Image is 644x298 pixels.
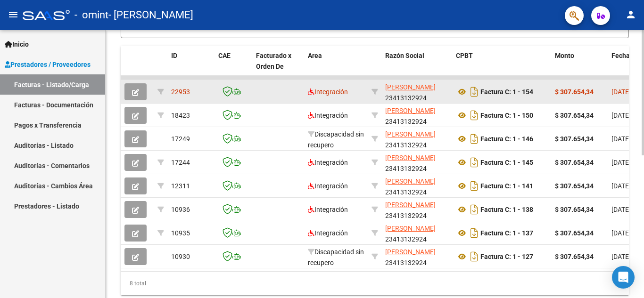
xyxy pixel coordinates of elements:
[555,52,574,59] span: Monto
[555,159,594,166] strong: $ 307.654,34
[468,249,480,264] i: Descargar documento
[468,108,480,123] i: Descargar documento
[468,84,480,99] i: Descargar documento
[304,46,368,87] datatable-header-cell: Area
[480,135,533,143] strong: Factura C: 1 - 146
[108,5,193,25] span: - [PERSON_NAME]
[611,182,631,190] span: [DATE]
[308,206,348,213] span: Integración
[385,82,448,102] div: 23413132924
[385,176,448,196] div: 23413132924
[385,129,448,149] div: 23413132924
[385,83,436,91] span: [PERSON_NAME]
[308,248,364,266] span: Discapacidad sin recupero
[611,88,631,96] span: [DATE]
[308,182,348,190] span: Integración
[456,52,473,59] span: CPBT
[308,88,348,96] span: Integración
[480,206,533,213] strong: Factura C: 1 - 138
[452,46,551,87] datatable-header-cell: CPBT
[171,182,190,190] span: 12311
[171,135,190,143] span: 17249
[611,159,631,166] span: [DATE]
[468,131,480,146] i: Descargar documento
[385,107,436,114] span: [PERSON_NAME]
[385,154,436,161] span: [PERSON_NAME]
[171,206,190,213] span: 10936
[167,46,215,87] datatable-header-cell: ID
[218,52,231,59] span: CAE
[381,46,452,87] datatable-header-cell: Razón Social
[385,130,436,138] span: [PERSON_NAME]
[555,206,594,213] strong: $ 307.654,34
[480,182,533,190] strong: Factura C: 1 - 141
[171,88,190,96] span: 22953
[555,112,594,119] strong: $ 307.654,34
[468,202,480,217] i: Descargar documento
[555,88,594,96] strong: $ 307.654,34
[5,39,29,49] span: Inicio
[555,253,594,260] strong: $ 307.654,34
[171,229,190,237] span: 10935
[385,52,424,59] span: Razón Social
[308,130,364,149] span: Discapacidad sin recupero
[215,46,252,87] datatable-header-cell: CAE
[480,88,533,96] strong: Factura C: 1 - 154
[468,178,480,193] i: Descargar documento
[171,159,190,166] span: 17244
[8,9,19,20] mat-icon: menu
[612,266,635,289] div: Open Intercom Messenger
[611,229,631,237] span: [DATE]
[5,59,91,70] span: Prestadores / Proveedores
[480,112,533,119] strong: Factura C: 1 - 150
[480,159,533,166] strong: Factura C: 1 - 145
[385,200,448,219] div: 23413132924
[171,52,177,59] span: ID
[480,229,533,237] strong: Factura C: 1 - 137
[385,201,436,209] span: [PERSON_NAME]
[385,105,448,125] div: 23413132924
[308,159,348,166] span: Integración
[308,112,348,119] span: Integración
[551,46,608,87] datatable-header-cell: Monto
[625,9,636,20] mat-icon: person
[385,247,448,266] div: 23413132924
[555,135,594,143] strong: $ 307.654,34
[385,248,436,256] span: [PERSON_NAME]
[555,229,594,237] strong: $ 307.654,34
[385,177,436,185] span: [PERSON_NAME]
[468,155,480,170] i: Descargar documento
[308,52,322,59] span: Area
[252,46,304,87] datatable-header-cell: Facturado x Orden De
[611,206,631,213] span: [DATE]
[171,253,190,260] span: 10930
[385,223,448,243] div: 23413132924
[611,135,631,143] span: [DATE]
[555,182,594,190] strong: $ 307.654,34
[171,112,190,119] span: 18423
[468,226,480,241] i: Descargar documento
[385,225,436,232] span: [PERSON_NAME]
[256,52,291,70] span: Facturado x Orden De
[480,253,533,260] strong: Factura C: 1 - 127
[385,153,448,172] div: 23413132924
[611,253,631,260] span: [DATE]
[74,5,108,25] span: - omint
[308,229,348,237] span: Integración
[121,272,629,295] div: 8 total
[611,112,631,119] span: [DATE]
